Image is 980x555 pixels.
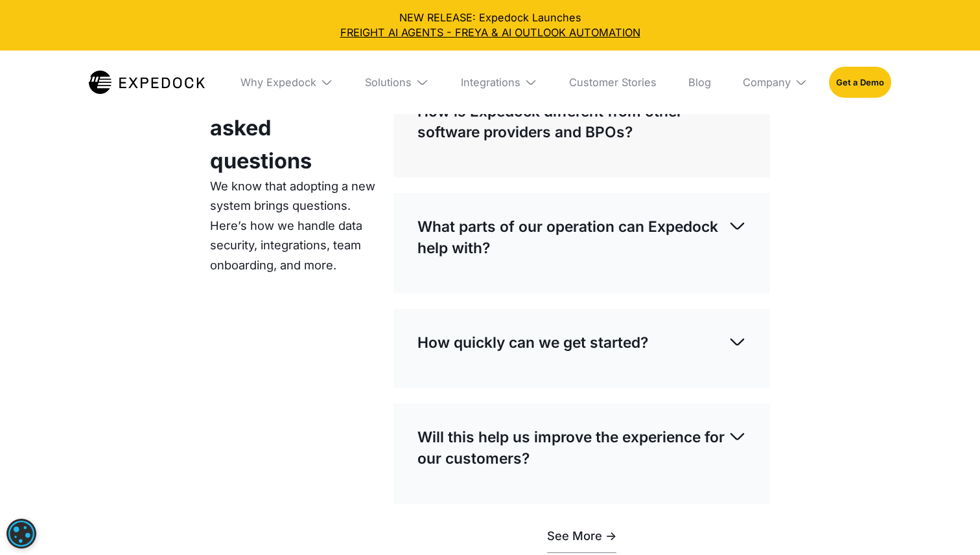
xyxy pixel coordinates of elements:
[10,25,969,40] a: FREIGHT AI AGENTS - FREYA & AI OUTLOOK AUTOMATION
[210,82,320,174] strong: Frequently asked questions
[365,76,412,89] div: Solutions
[10,10,969,40] div: NEW RELEASE: Expedock Launches
[677,51,721,114] a: Blog
[743,76,791,89] div: Company
[758,415,980,555] iframe: Chat Widget
[230,51,344,114] div: Why Expedock
[829,67,892,97] a: Get a Demo
[417,332,648,354] p: How quickly can we get started?
[417,101,729,143] p: How is Expedock different from other software providers and BPOs?
[240,76,316,89] div: Why Expedock
[559,51,668,114] a: Customer Stories
[210,176,378,275] p: We know that adopting a new system brings questions. Here’s how we handle data security, integrat...
[547,519,616,553] a: See More ->
[355,51,439,114] div: Solutions
[417,427,729,469] p: Will this help us improve the experience for our customers?
[732,51,818,114] div: Company
[461,76,520,89] div: Integrations
[417,216,729,258] p: What parts of our operation can Expedock help with?
[450,51,548,114] div: Integrations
